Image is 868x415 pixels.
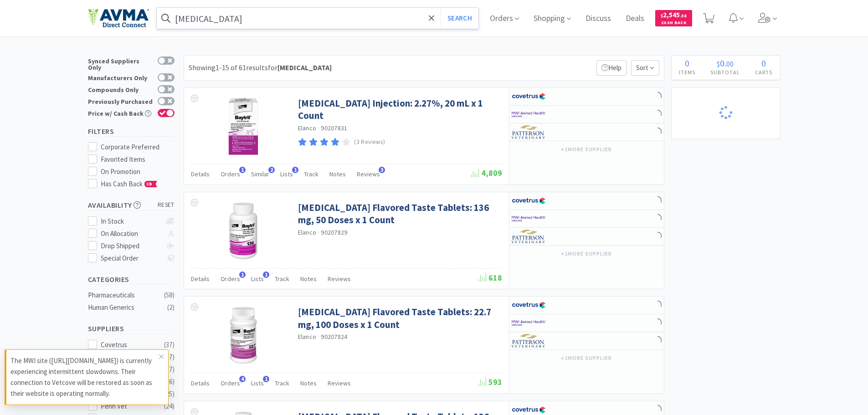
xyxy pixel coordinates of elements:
[145,181,154,187] span: CB
[471,168,502,178] span: 4,809
[280,170,293,178] span: Lists
[164,352,175,363] div: ( 37 )
[88,73,153,81] div: Manufacturers Only
[214,306,273,365] img: 9999a4869e4242f38a4309d4ef771d10_416384.png
[275,379,289,387] span: Track
[101,142,175,153] div: Corporate Preferred
[298,228,317,236] a: Elanco
[672,68,703,77] h4: Items
[556,352,616,364] button: +1more supplier
[221,170,240,178] span: Orders
[661,20,687,26] span: Cash Back
[263,272,269,278] span: 1
[88,56,153,71] div: Synced Suppliers Only
[512,298,546,312] img: 77fca1acd8b6420a9015268ca798ef17_1.png
[101,241,161,251] div: Drop Shipped
[726,59,734,68] span: 00
[512,334,546,348] img: f5e969b455434c6296c6d81ef179fa71_3.png
[703,59,748,68] div: .
[214,201,273,261] img: 179b8ad10cb342879e92e522e941d1e7_497249.jpg
[214,97,273,156] img: 434eaf9944f2498b95c28fa91e14a934_416222.jpeg
[88,9,149,28] img: e4e33dab9f054f5782a47901c742baa9_102.png
[622,15,648,23] a: Deals
[441,8,478,29] button: Search
[292,167,298,173] span: 1
[298,201,500,226] a: [MEDICAL_DATA] Flavored Taste Tablets: 136 mg, 50 Doses x 1 Count
[88,290,162,301] div: Pharmaceuticals
[191,170,210,178] span: Details
[164,364,175,375] div: ( 37 )
[556,247,616,260] button: +1more supplier
[221,275,240,283] span: Orders
[88,274,175,285] h5: Categories
[318,124,319,132] span: ·
[379,167,385,173] span: 3
[512,316,546,330] img: f6b2451649754179b5b4e0c70c3f7cb0_2.png
[191,379,210,387] span: Details
[512,90,546,103] img: 77fca1acd8b6420a9015268ca798ef17_1.png
[300,379,317,387] span: Notes
[512,230,546,243] img: f5e969b455434c6296c6d81ef179fa71_3.png
[101,253,161,264] div: Special Order
[298,306,500,331] a: [MEDICAL_DATA] Flavored Taste Tablets: 22.7 mg, 100 Doses x 1 Count
[703,68,748,77] h4: Subtotal
[88,85,153,93] div: Compounds Only
[321,228,347,236] span: 90207829
[101,179,158,188] span: Has Cash Back
[88,109,153,117] div: Price w/ Cash Back
[251,170,269,178] span: Similar
[478,377,502,387] span: 593
[596,60,627,76] p: Help
[277,63,332,72] strong: [MEDICAL_DATA]
[158,200,175,210] span: reset
[321,333,347,341] span: 90207824
[512,194,546,208] img: 77fca1acd8b6420a9015268ca798ef17_1.png
[164,290,175,301] div: ( 58 )
[357,170,380,178] span: Reviews
[101,154,175,165] div: Favorited Items
[167,302,175,313] div: ( 2 )
[88,302,162,313] div: Human Generics
[164,389,175,400] div: ( 25 )
[655,6,692,31] a: $2,545.58Cash Back
[321,124,347,132] span: 90207831
[251,379,264,387] span: Lists
[164,376,175,387] div: ( 36 )
[298,124,317,132] a: Elanco
[300,275,317,283] span: Notes
[318,333,319,341] span: ·
[631,60,659,76] span: Sort
[661,10,687,19] span: 2,545
[328,275,351,283] span: Reviews
[88,200,175,210] h5: Availability
[157,8,479,29] input: Search by item, sku, manufacturer, ingredient, size...
[661,13,663,19] span: $
[761,57,766,69] span: 0
[164,339,175,350] div: ( 37 )
[298,333,317,341] a: Elanco
[298,97,500,122] a: [MEDICAL_DATA] Injection: 2.27%, 20 mL x 1 Count
[101,166,175,177] div: On Promotion
[354,138,385,147] p: (3 Reviews)
[329,170,346,178] span: Notes
[239,376,246,382] span: 4
[268,167,275,173] span: 2
[556,143,616,156] button: +1more supplier
[263,376,269,382] span: 1
[268,63,332,72] span: for
[88,323,175,334] h5: Suppliers
[582,15,615,23] a: Discuss
[189,62,332,74] div: Showing 1-15 of 61 results
[88,97,153,105] div: Previously Purchased
[191,275,210,283] span: Details
[328,379,351,387] span: Reviews
[720,57,724,69] span: 0
[717,59,720,68] span: $
[512,125,546,139] img: f5e969b455434c6296c6d81ef179fa71_3.png
[275,275,289,283] span: Track
[101,228,161,239] div: On Allocation
[10,355,159,399] p: The MWI site ([URL][DOMAIN_NAME]) is currently experiencing intermittent slowdowns. Their connect...
[318,228,319,236] span: ·
[748,68,780,77] h4: Carts
[239,272,246,278] span: 1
